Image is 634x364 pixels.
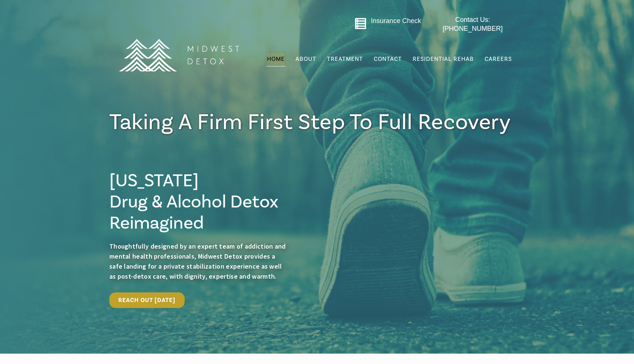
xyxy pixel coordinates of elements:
span: Treatment [327,56,363,62]
span: Home [267,55,285,63]
span: [US_STATE] Drug & Alcohol Detox Reimagined [109,169,278,235]
a: Contact Us: [PHONE_NUMBER] [428,16,517,33]
span: Residential Rehab [413,55,474,63]
span: Thoughtfully designed by an expert team of addiction and mental health professionals, Midwest Det... [109,242,286,281]
a: Reach Out [DATE] [109,292,185,308]
span: Careers [485,55,512,63]
a: Careers [484,52,513,66]
span: Contact Us: [PHONE_NUMBER] [443,16,503,32]
a: About [295,52,317,66]
a: Treatment [326,52,364,66]
a: Residential Rehab [412,52,475,66]
a: Go to midwestdetox.com/message-form-page/ [354,17,367,32]
span: Contact [374,56,402,62]
a: Insurance Check [371,17,421,24]
a: Contact [373,52,403,66]
img: MD Logo Horitzontal white-01 (1) (1) [114,23,244,88]
span: About [295,56,316,62]
a: Home [266,52,285,66]
span: Reach Out [DATE] [118,296,176,304]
